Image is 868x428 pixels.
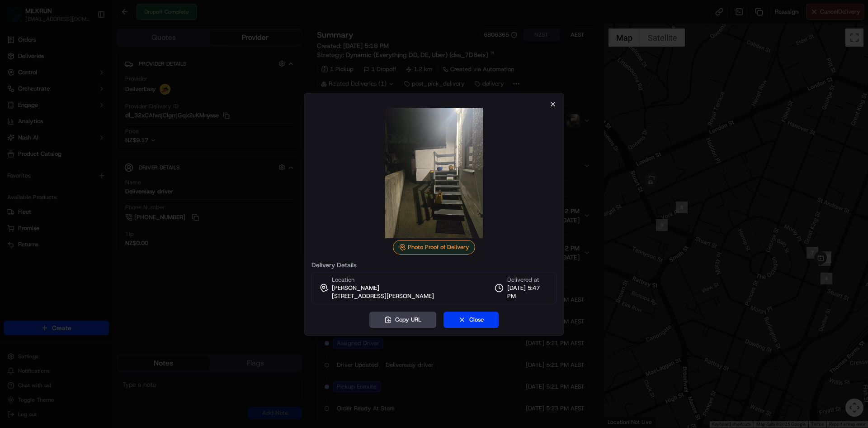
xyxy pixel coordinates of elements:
span: Delivered at [507,276,549,284]
span: Location [332,276,354,284]
span: [STREET_ADDRESS][PERSON_NAME] [332,292,434,300]
span: [DATE] 5:47 PM [507,284,549,300]
span: [PERSON_NAME] [332,284,379,292]
img: photo_proof_of_delivery image [369,108,499,238]
div: Photo Proof of Delivery [393,240,475,255]
label: Delivery Details [311,262,557,268]
button: Copy URL [369,312,436,328]
button: Close [443,312,499,328]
